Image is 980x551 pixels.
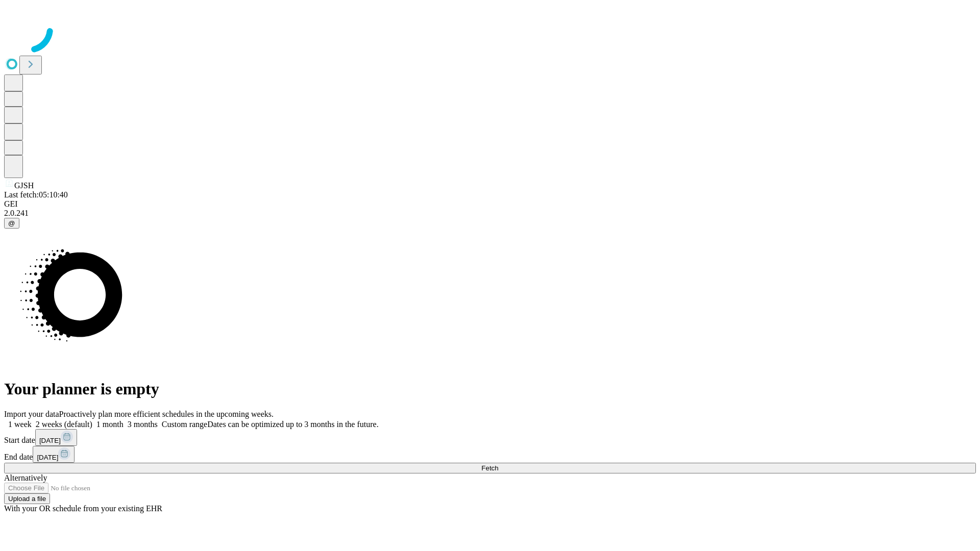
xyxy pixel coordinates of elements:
[207,420,378,429] span: Dates can be optimized up to 3 months in the future.
[4,209,976,218] div: 2.0.241
[8,219,15,227] span: @
[14,181,34,190] span: GJSH
[4,493,50,504] button: Upload a file
[4,218,19,229] button: @
[96,420,124,429] span: 1 month
[35,429,77,446] button: [DATE]
[128,420,158,429] span: 3 months
[37,454,58,461] span: [DATE]
[36,420,92,429] span: 2 weeks (default)
[4,446,976,463] div: End date
[4,463,976,473] button: Fetch
[4,380,976,398] h1: Your planner is empty
[4,410,59,418] span: Import your data
[4,504,162,513] span: With your OR schedule from your existing EHR
[4,190,68,199] span: Last fetch: 05:10:40
[59,410,274,418] span: Proactively plan more efficient schedules in the upcoming weeks.
[4,473,47,482] span: Alternatively
[33,446,75,463] button: [DATE]
[162,420,207,429] span: Custom range
[39,437,61,444] span: [DATE]
[481,464,498,472] span: Fetch
[4,429,976,446] div: Start date
[4,199,976,209] div: GEI
[8,420,32,429] span: 1 week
